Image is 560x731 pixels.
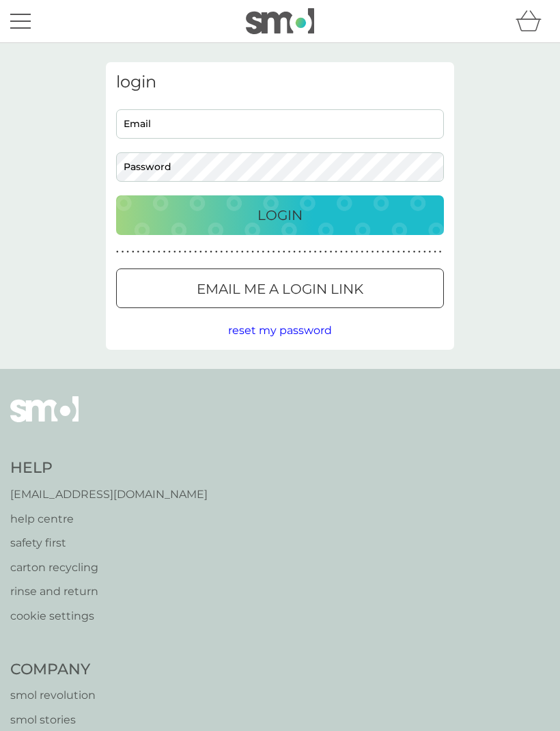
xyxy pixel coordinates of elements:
a: safety first [10,534,208,552]
p: ● [247,249,249,256]
p: ● [283,249,285,256]
p: ● [387,249,390,256]
p: ● [372,249,374,256]
p: ● [236,249,238,256]
p: ● [319,249,322,256]
p: ● [148,249,150,256]
p: ● [429,249,432,256]
p: ● [199,249,202,256]
p: ● [179,249,182,256]
p: Email me a login link [197,278,363,300]
p: ● [126,249,129,256]
p: ● [210,249,212,256]
p: ● [194,249,197,256]
p: ● [366,249,369,256]
p: ● [257,249,260,256]
p: ● [382,249,384,256]
p: ● [225,249,228,256]
p: ● [392,249,395,256]
p: ● [221,249,223,256]
img: smol [246,8,314,34]
p: ● [434,249,436,256]
p: ● [262,249,265,256]
p: ● [413,249,416,256]
p: ● [158,249,160,256]
p: ● [397,249,400,256]
p: ● [231,249,234,256]
p: ● [304,249,307,256]
p: ● [184,249,186,256]
p: ● [116,249,119,256]
button: Login [116,195,444,235]
h4: Help [10,458,208,479]
button: menu [10,8,31,34]
p: ● [356,249,359,256]
h3: login [116,72,444,92]
p: ● [152,249,155,256]
p: ● [361,249,363,256]
a: cookie settings [10,607,208,625]
p: ● [277,249,280,256]
p: ● [267,249,270,256]
p: ● [132,249,135,256]
p: ● [215,249,218,256]
p: ● [298,249,301,256]
h4: Company [10,659,156,680]
p: ● [137,249,140,256]
p: ● [335,249,337,256]
p: ● [142,249,145,256]
a: smol stories [10,711,156,729]
p: Login [257,204,303,226]
p: ● [272,249,275,256]
a: [EMAIL_ADDRESS][DOMAIN_NAME] [10,486,208,504]
p: ● [408,249,410,256]
p: ● [288,249,291,256]
a: carton recycling [10,559,208,577]
p: ● [293,249,296,256]
button: Email me a login link [116,268,444,308]
div: basket [516,8,550,35]
p: ● [376,249,379,256]
p: ● [423,249,426,256]
p: ● [168,249,171,256]
img: smol [10,396,79,443]
p: ● [173,249,176,256]
p: ● [340,249,343,256]
p: ● [324,249,327,256]
p: ● [241,249,244,256]
p: ● [309,249,311,256]
p: ● [402,249,405,256]
a: rinse and return [10,583,208,601]
p: ● [314,249,317,256]
span: reset my password [228,324,332,337]
p: ● [439,249,442,256]
p: ● [346,249,348,256]
p: ● [418,249,421,256]
p: ● [350,249,353,256]
a: smol revolution [10,687,156,704]
p: ● [122,249,124,256]
p: ● [205,249,208,256]
a: help centre [10,510,208,528]
p: ● [330,249,333,256]
p: ● [251,249,254,256]
button: reset my password [228,322,332,340]
p: ● [163,249,166,256]
p: ● [189,249,192,256]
